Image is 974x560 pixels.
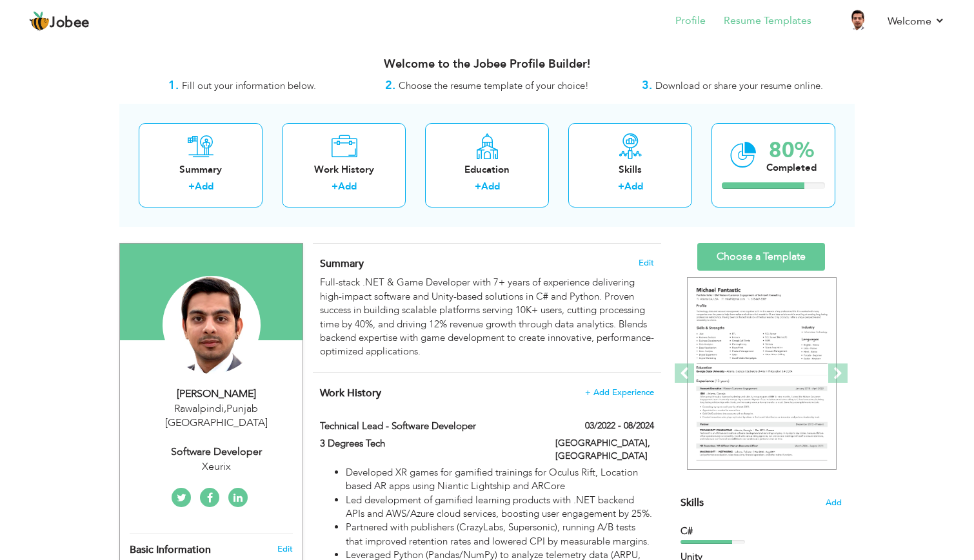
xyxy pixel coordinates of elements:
[555,437,654,463] label: [GEOGRAPHIC_DATA], [GEOGRAPHIC_DATA]
[29,11,50,32] img: jobee.io
[481,180,500,193] a: Add
[292,163,395,177] div: Work History
[50,16,90,30] span: Jobee
[655,79,823,92] span: Download or share your resume online.
[681,496,704,510] span: Skills
[848,10,868,30] img: Profile Img
[724,14,811,28] a: Resume Templates
[149,163,252,177] div: Summary
[130,445,303,459] div: Software Developer
[130,401,303,431] div: Rawalpindi Punjab [GEOGRAPHIC_DATA]
[766,161,817,175] div: Completed
[29,11,90,32] a: Jobee
[639,258,654,267] span: Edit
[475,180,481,193] label: +
[188,180,195,193] label: +
[346,494,654,521] li: Led development of gamified learning products with .NET backend APIs and AWS/Azure cloud services...
[320,257,654,270] h4: Adding a summary is a quick and easy way to highlight your experience and interests.
[385,77,395,93] strong: 2.
[168,77,179,93] strong: 1.
[888,14,945,29] a: Welcome
[130,387,303,401] div: [PERSON_NAME]
[675,14,706,28] a: Profile
[277,543,293,555] a: Edit
[624,180,643,193] a: Add
[399,79,589,92] span: Choose the resume template of your choice!
[182,79,316,92] span: Fill out your information below.
[320,387,654,400] h4: This helps to show the companies you have worked for.
[338,180,357,193] a: Add
[579,163,682,177] div: Skills
[320,386,381,400] span: Work History
[346,521,654,548] li: Partnered with publishers (CrazyLabs, Supersonic), running A/B tests that improved retention rate...
[642,77,652,93] strong: 3.
[195,180,214,193] a: Add
[320,437,537,450] label: 3 Degrees Tech
[224,401,226,416] span: ,
[332,180,338,193] label: +
[346,466,654,494] li: Developed XR games for gamified trainings for Oculus Rift, Location based AR apps using Niantic L...
[163,276,261,374] img: Mazhar Ali
[320,420,537,433] label: Technical Lead - Software Developer
[435,163,539,177] div: Education
[320,276,654,359] div: Full-stack .NET & Game Developer with 7+ years of experience delivering high-impact software and ...
[130,545,211,556] span: Basic Information
[826,497,842,509] span: Add
[766,140,817,161] div: 80%
[681,525,842,538] div: C#
[320,256,364,271] span: Summary
[585,388,654,397] span: + Add Experience
[119,58,855,71] h3: Welcome to the Jobee Profile Builder!
[130,459,303,474] div: Xeurix
[697,243,825,271] a: Choose a Template
[618,180,624,193] label: +
[585,420,654,432] label: 03/2022 - 08/2024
